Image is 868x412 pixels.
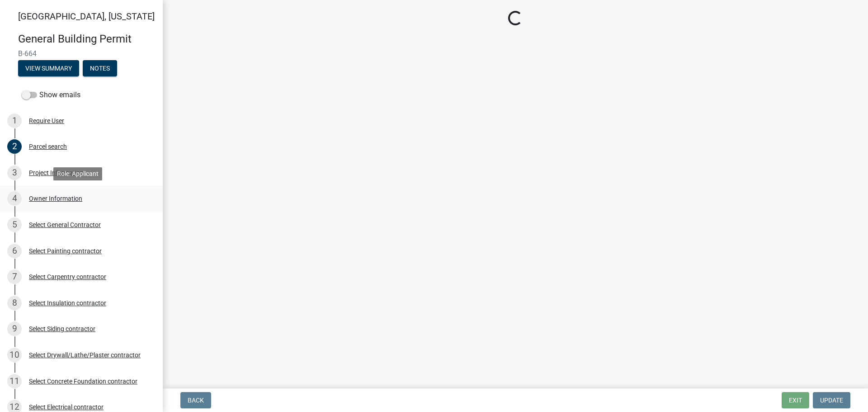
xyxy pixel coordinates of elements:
div: 7 [7,270,22,284]
div: Select Painting contractor [29,248,102,254]
wm-modal-confirm: Summary [18,65,79,72]
div: 3 [7,166,22,180]
div: Select Concrete Foundation contractor [29,378,137,384]
div: Select Siding contractor [29,326,95,332]
div: 10 [7,348,22,362]
div: Select Insulation contractor [29,300,106,306]
label: Show emails [22,90,80,100]
div: Select Drywall/Lathe/Plaster contractor [29,352,141,358]
h4: General Building Permit [18,33,156,46]
span: Back [188,397,204,404]
div: 8 [7,296,22,310]
div: 11 [7,374,22,388]
div: 9 [7,322,22,336]
div: 6 [7,244,22,258]
span: [GEOGRAPHIC_DATA], [US_STATE] [18,11,155,22]
div: Require User [29,118,64,124]
div: Select Electrical contractor [29,404,104,410]
button: Back [180,392,211,408]
div: Role: Applicant [53,167,102,180]
div: Owner Information [29,195,82,202]
div: 2 [7,139,22,154]
div: 4 [7,191,22,206]
div: Parcel search [29,143,67,150]
div: 1 [7,114,22,128]
div: 5 [7,218,22,232]
div: Project Information [29,170,84,176]
button: Notes [83,60,117,76]
span: Update [820,397,843,404]
div: Select Carpentry contractor [29,274,106,280]
button: Exit [782,392,809,408]
wm-modal-confirm: Notes [83,65,117,72]
button: View Summary [18,60,79,76]
span: B-664 [18,49,145,58]
button: Update [813,392,850,408]
div: Select General Contractor [29,222,101,228]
